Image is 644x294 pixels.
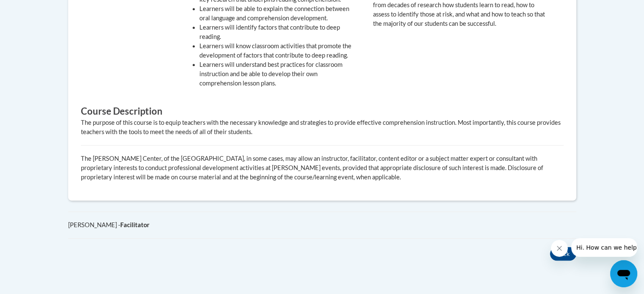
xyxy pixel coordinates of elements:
iframe: Message from company [571,238,637,257]
div: [PERSON_NAME] - [68,220,576,230]
iframe: Close message [551,240,568,257]
span: Hi. How can we help? [5,6,69,13]
p: The [PERSON_NAME] Center, of the [GEOGRAPHIC_DATA], in some cases, may allow an instructor, facil... [81,154,564,182]
div: The purpose of this course is to equip teachers with the necessary knowledge and strategies to pr... [81,118,564,137]
li: Learners will understand best practices for classroom instruction and be able to develop their ow... [199,60,360,88]
li: Learners will be able to explain the connection between oral language and comprehension development. [199,4,360,23]
iframe: Button to launch messaging window [610,260,637,287]
b: Facilitator [120,221,149,228]
h3: Course Description [81,105,564,118]
li: Learners will identify factors that contribute to deep reading. [199,23,360,41]
li: Learners will know classroom activities that promote the development of factors that contribute t... [199,41,360,60]
button: Back [550,247,576,261]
